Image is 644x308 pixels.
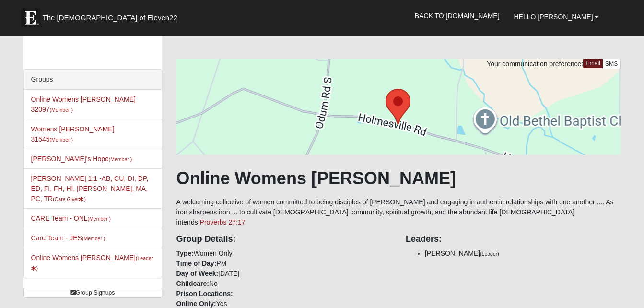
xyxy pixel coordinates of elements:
[109,156,132,162] small: (Member )
[31,175,149,202] a: [PERSON_NAME] 1:1 -AB, CU, DI, DP, ED, FI, FH, HI, [PERSON_NAME], MA, PC, TR(Care Giver)
[88,216,111,222] small: (Member )
[50,107,73,113] small: (Member )
[408,4,507,28] a: Back to [DOMAIN_NAME]
[50,137,73,142] small: (Member )
[53,196,86,202] small: (Care Giver )
[425,249,621,259] li: [PERSON_NAME]
[31,234,105,242] a: Care Team - JES(Member )
[176,290,233,297] strong: Prison Locations:
[602,59,621,69] a: SMS
[507,5,607,29] a: Hello [PERSON_NAME]
[176,260,217,267] strong: Time of Day:
[176,168,621,189] h1: Online Womens [PERSON_NAME]
[82,236,105,241] small: (Member )
[31,125,115,143] a: Womens [PERSON_NAME] 31545(Member )
[23,288,162,298] a: Group Signups
[24,70,162,90] div: Groups
[406,234,621,245] h4: Leaders:
[514,13,593,21] span: Hello [PERSON_NAME]
[31,214,111,222] a: CARE Team - ONL(Member )
[31,95,136,113] a: Online Womens [PERSON_NAME] 32097(Member )
[487,60,583,68] span: Your communication preference:
[21,8,40,27] img: Eleven22 logo
[31,155,132,163] a: [PERSON_NAME]'s Hope(Member )
[200,218,246,226] a: Proverbs 27:17
[480,251,499,257] small: (Leader)
[16,3,208,27] a: The [DEMOGRAPHIC_DATA] of Eleven22
[31,254,153,272] a: Online Womens [PERSON_NAME](Leader)
[176,234,391,245] h4: Group Details:
[583,59,603,68] a: Email
[176,270,219,277] strong: Day of Week:
[176,280,209,287] strong: Childcare:
[176,249,194,257] strong: Type:
[43,13,177,23] span: The [DEMOGRAPHIC_DATA] of Eleven22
